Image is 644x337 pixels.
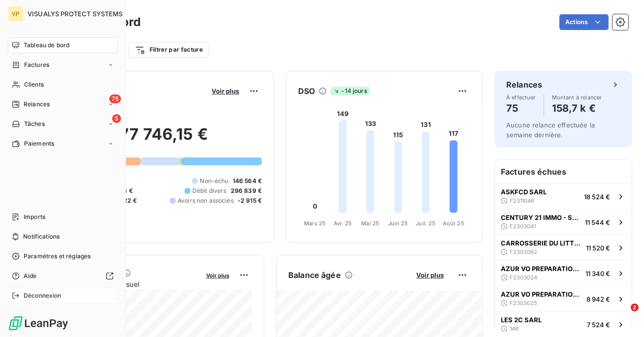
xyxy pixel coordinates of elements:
[8,209,118,225] a: Imports
[501,188,547,196] span: ASKFCD SARL
[552,100,602,116] h4: 158,7 k €
[288,269,341,281] h6: Balance âgée
[24,100,50,109] span: Relances
[203,271,232,279] button: Voir plus
[413,271,447,279] button: Voir plus
[510,198,534,204] span: F2311046
[24,213,45,221] span: Imports
[559,14,609,30] button: Actions
[24,41,69,50] span: Tableau de bord
[585,218,610,226] span: 11 544 €
[501,265,582,273] span: AZUR VO PREPARATION SARL
[8,268,118,284] a: Aide
[501,290,583,298] span: AZUR VO PREPARATION SARL
[209,87,242,95] button: Voir plus
[361,220,379,227] tspan: Mai 25
[128,42,209,58] button: Filtrer par facture
[495,235,632,260] button: CARROSSERIE DU LITTORALF230206211 520 €
[24,120,45,128] span: Tâches
[8,6,24,22] div: VP
[443,220,464,227] tspan: Août 25
[495,160,632,184] h6: Factures échues
[8,37,118,53] a: Tableau de bord
[510,300,537,306] span: F2303025
[586,244,610,252] span: 11 520 €
[8,57,118,73] a: Factures
[24,61,49,69] span: Factures
[56,124,262,154] h2: 377 746,15 €
[388,220,408,227] tspan: Juin 25
[112,114,121,123] span: 5
[495,286,632,311] button: AZUR VO PREPARATION SARLF23030258 942 €
[587,321,610,329] span: 7 524 €
[8,116,118,132] a: 5Tâches
[495,260,632,286] button: AZUR VO PREPARATION SARLF230302411 340 €
[8,248,118,264] a: Paramètres et réglages
[24,272,37,280] span: Aide
[28,10,123,18] span: VISUALYS PROTECT SYSTEMS
[501,214,581,221] span: CENTURY 21 IMMO - SDC PERSPECTIVE
[24,252,91,261] span: Paramètres et réglages
[506,121,595,139] span: Aucune relance effectuée la semaine dernière.
[495,311,632,337] button: LES 2C SARL1467 524 €
[178,196,234,205] span: Avoirs non associés
[584,193,610,201] span: 18 524 €
[109,94,121,103] span: 75
[611,304,634,327] iframe: Intercom live chat
[510,326,519,332] span: 146
[24,139,54,148] span: Paiements
[56,279,199,289] span: Chiffre d'affaires mensuel
[586,295,610,303] span: 8 942 €
[206,272,229,279] span: Voir plus
[8,77,118,92] a: Clients
[495,184,632,209] button: ASKFCD SARLF231104618 524 €
[501,316,542,324] span: LES 2C SARL
[23,232,60,241] span: Notifications
[510,249,537,255] span: F2302062
[495,209,632,235] button: CENTURY 21 IMMO - SDC PERSPECTIVEF230304111 544 €
[231,186,262,195] span: 296 839 €
[24,80,44,89] span: Clients
[334,220,352,227] tspan: Avr. 25
[24,291,61,300] span: Déconnexion
[416,271,444,279] span: Voir plus
[8,96,118,112] a: 75Relances
[233,177,262,185] span: 146 564 €
[8,315,69,331] img: Logo LeanPay
[506,100,536,116] h4: 75
[238,196,262,205] span: -2 915 €
[510,275,537,280] span: F2303024
[200,177,228,185] span: Non-échu
[416,220,435,227] tspan: Juil. 25
[212,87,239,95] span: Voir plus
[192,186,227,195] span: Débit divers
[304,220,326,227] tspan: Mars 25
[552,94,602,100] span: Montant à relancer
[510,223,536,229] span: F2303041
[506,79,542,91] h6: Relances
[331,87,369,95] span: -14 jours
[298,85,315,97] h6: DSO
[8,136,118,152] a: Paiements
[501,239,582,247] span: CARROSSERIE DU LITTORAL
[506,94,536,100] span: À effectuer
[631,304,639,311] span: 2
[585,270,610,277] span: 11 340 €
